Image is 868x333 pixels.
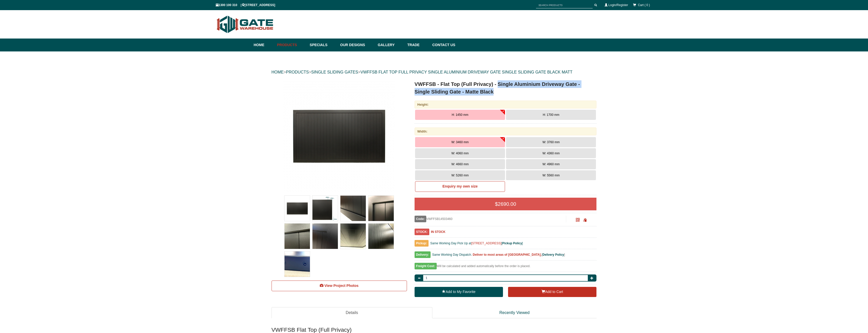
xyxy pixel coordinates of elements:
a: Trade [405,39,430,51]
span: Same Working Day Dispatch. [432,253,472,256]
img: VWFFSB - Flat Top (Full Privacy) - Single Aluminium Driveway Gate - Single Sliding Gate - Matte B... [340,224,366,249]
button: W: 5560 mm [506,170,596,180]
span: 2690.00 [498,201,516,207]
button: W: 3760 mm [506,137,596,147]
img: VWFFSB - Flat Top (Full Privacy) - Single Aluminium Driveway Gate - Single Sliding Gate - Matte B... [368,196,394,221]
a: Enquiry my own size [415,181,505,192]
span: Delivery: [415,251,431,258]
span: Same Working Day Pick Up at [ ] [430,242,523,245]
img: VWFFSB - Flat Top (Full Privacy) - Single Aluminium Driveway Gate - Single Sliding Gate - Matte B... [312,196,338,221]
span: STOCK: [415,229,429,235]
img: VWFFSB - Flat Top (Full Privacy) - Single Aluminium Driveway Gate - Single Sliding Gate - Matte B... [340,196,366,221]
a: VWFFSB FLAT TOP FULL PRIVACY SINGLE ALUMINIUM DRIVEWAY GATE SINGLE SLIDING GATE BLACK MATT [360,70,573,74]
a: Products [275,39,307,51]
img: VWFFSB - Flat Top (Full Privacy) - Single Aluminium Driveway Gate - Single Sliding Gate - Matte B... [368,224,394,249]
a: Recently Viewed [432,307,597,319]
button: W: 5260 mm [415,170,505,180]
span: View Project Photos [324,284,358,288]
a: Add to My Favorite [415,287,503,297]
img: Gate Warehouse [216,13,275,36]
div: Will be calculated and added automatically before the order is placed. [415,263,597,272]
span: W: 4360 mm [542,152,560,155]
a: [STREET_ADDRESS] [471,242,501,245]
span: W: 5260 mm [451,174,469,177]
div: VWFFSB14503460 [415,216,566,222]
a: Login/Register [608,3,628,7]
span: Click to copy the URL [583,218,587,222]
h1: VWFFSB - Flat Top (Full Privacy) - Single Aluminium Driveway Gate - Single Sliding Gate - Matte B... [415,80,597,96]
a: Details [272,307,432,319]
b: IN STOCK [431,230,445,234]
button: H: 1700 mm [506,110,596,120]
span: W: 3460 mm [451,140,469,144]
button: W: 4360 mm [506,148,596,158]
b: Deliver to most areas of [GEOGRAPHIC_DATA]. [473,253,542,256]
button: H: 1450 mm [415,110,505,120]
span: Code: [415,216,426,222]
a: Pickup Policy [502,242,522,245]
img: VWFFSB - Flat Top (Full Privacy) - Single Aluminium Driveway Gate - Single Sliding Gate - Matte B... [285,196,310,221]
b: Enquiry my own size [443,184,478,188]
a: Home [254,39,275,51]
span: H: 1700 mm [543,113,559,117]
span: Cart ( 0 ) [638,3,650,7]
span: W: 4060 mm [451,152,469,155]
div: [ ] [415,252,597,261]
button: W: 4660 mm [415,159,505,169]
button: Add to Cart [508,287,596,297]
a: Specials [307,39,338,51]
img: VWFFSB - Flat Top (Full Privacy) - Single Aluminium Driveway Gate - Single Sliding Gate - Matte B... [285,224,310,249]
button: W: 4060 mm [415,148,505,158]
a: Gallery [375,39,405,51]
div: $ [415,198,597,210]
a: PRODUCTS [286,70,309,74]
span: H: 1450 mm [452,113,468,117]
span: W: 4960 mm [542,162,560,166]
a: HOME [272,70,284,74]
a: SINGLE SLIDING GATES [311,70,358,74]
iframe: LiveChat chat widget [766,197,868,315]
span: 1300 100 310 | [STREET_ADDRESS] [216,3,275,7]
input: SEARCH PRODUCTS [536,2,593,8]
span: W: 5560 mm [542,174,560,177]
img: VWFFSB - Flat Top (Full Privacy) - Single Aluminium Driveway Gate - Single Sliding Gate - Matte B... [285,251,310,277]
button: W: 3460 mm [415,137,505,147]
a: Click to enlarge and scan to share. [576,219,580,222]
div: > > > [272,64,597,80]
a: Contact Us [430,39,455,51]
a: Delivery Policy [542,253,564,256]
a: View Project Photos [272,281,407,291]
button: W: 4960 mm [506,159,596,169]
span: W: 3760 mm [542,140,560,144]
span: W: 4660 mm [451,162,469,166]
img: VWFFSB - Flat Top (Full Privacy) - Single Aluminium Driveway Gate - Single Sliding Gate - Matte B... [283,80,395,192]
span: Freight Cost: [415,263,437,269]
div: Height: [415,101,597,108]
a: Our Designs [338,39,375,51]
div: Width: [415,127,597,135]
span: Pickup: [415,240,429,247]
img: VWFFSB - Flat Top (Full Privacy) - Single Aluminium Driveway Gate - Single Sliding Gate - Matte B... [312,224,338,249]
a: VWFFSB - Flat Top (Full Privacy) - Single Aluminium Driveway Gate - Single Sliding Gate - Matte B... [272,80,406,192]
